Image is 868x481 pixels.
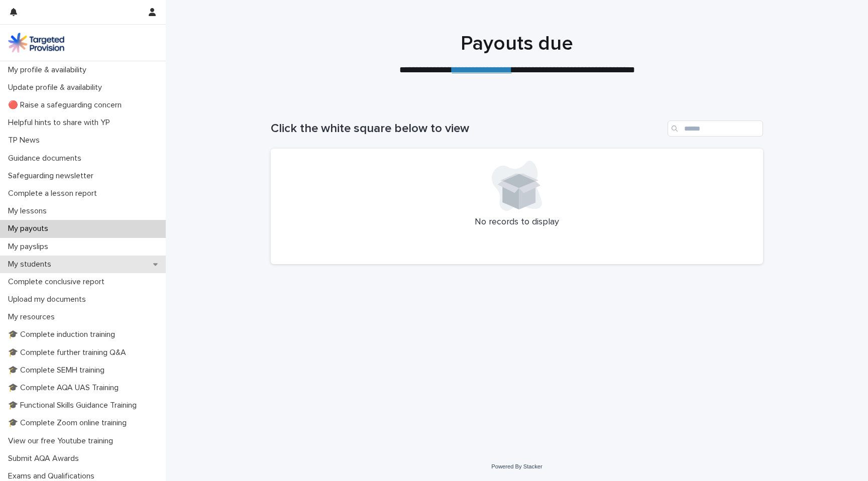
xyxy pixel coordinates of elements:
p: Update profile & availability [4,83,110,92]
p: Exams and Qualifications [4,471,102,481]
p: TP News [4,136,48,145]
a: Powered By Stacker [491,463,542,469]
h1: Payouts due [271,32,763,56]
p: My profile & availability [4,65,94,75]
p: 🎓 Complete SEMH training [4,366,113,375]
img: M5nRWzHhSzIhMunXDL62 [8,33,64,53]
p: View our free Youtube training [4,436,121,446]
input: Search [668,121,763,137]
p: 🎓 Complete induction training [4,330,123,339]
p: Helpful hints to share with YP [4,118,118,128]
p: Safeguarding newsletter [4,171,101,181]
p: 🎓 Complete Zoom online training [4,418,135,428]
p: Complete conclusive report [4,277,113,287]
p: My lessons [4,206,55,216]
p: Submit AQA Awards [4,454,87,463]
p: My students [4,260,59,269]
p: 🎓 Functional Skills Guidance Training [4,401,145,410]
p: Upload my documents [4,295,94,304]
p: Guidance documents [4,154,89,163]
p: Complete a lesson report [4,189,105,198]
h1: Click the white square below to view [271,122,664,136]
p: No records to display [283,217,751,228]
p: 🎓 Complete further training Q&A [4,348,134,357]
p: My resources [4,312,63,322]
p: 🔴 Raise a safeguarding concern [4,100,130,110]
p: 🎓 Complete AQA UAS Training [4,383,127,393]
p: My payslips [4,242,56,252]
p: My payouts [4,224,56,233]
